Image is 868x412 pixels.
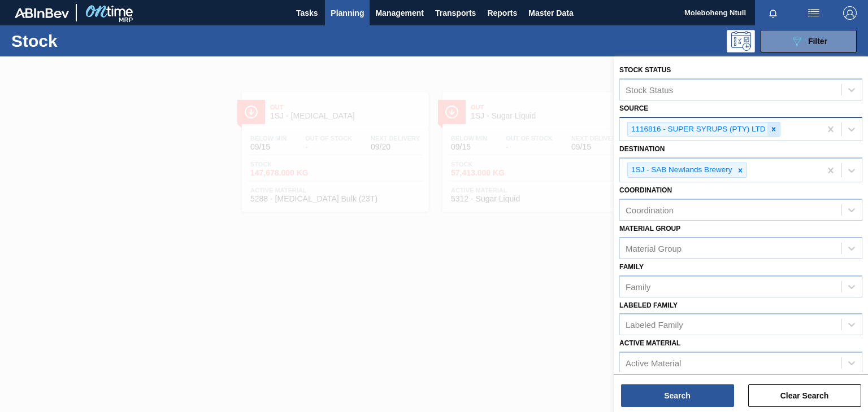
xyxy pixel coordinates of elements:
[808,37,827,46] span: Filter
[619,104,648,112] label: Source
[619,339,680,347] label: Active Material
[626,320,683,330] div: Labeled Family
[487,6,517,20] span: Reports
[11,34,173,47] h1: Stock
[435,6,476,20] span: Transports
[375,6,424,20] span: Management
[626,205,674,214] div: Coordination
[619,263,644,271] label: Family
[331,6,364,20] span: Planning
[626,282,650,291] div: Family
[628,122,767,137] div: 1116816 - SUPER SYRUPS (PTY) LTD
[843,6,857,20] img: Logout
[619,145,665,153] label: Destination
[619,66,671,74] label: Stock Status
[528,6,573,20] span: Master Data
[761,30,857,52] button: Filter
[727,30,755,52] div: Programming: no user selected
[619,186,672,194] label: Coordination
[628,163,734,177] div: 1SJ - SAB Newlands Brewery
[626,358,681,368] div: Active Material
[619,225,680,233] label: Material Group
[294,6,319,20] span: Tasks
[807,6,821,20] img: userActions
[15,8,69,18] img: TNhmsLtSVTkK8tSr43FrP2fwEKptu5GPRR3wAAAABJRU5ErkJggg==
[755,5,791,21] button: Notifications
[626,85,673,94] div: Stock Status
[626,243,682,253] div: Material Group
[619,301,678,309] label: Labeled Family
